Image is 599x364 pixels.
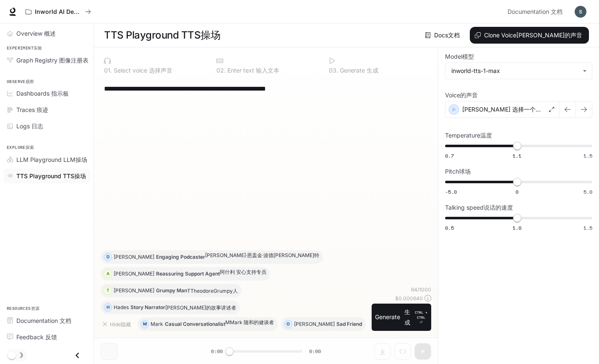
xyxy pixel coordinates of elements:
[504,3,569,20] a: Documentation 文档
[583,152,592,159] span: 1.5
[294,322,335,327] p: [PERSON_NAME]
[445,169,471,174] p: Pitch
[445,224,454,231] span: 0.5
[414,310,428,325] p: ⏎
[31,122,43,130] font: 日志
[16,29,56,38] span: Overview
[3,26,90,41] a: Overview
[26,145,34,150] font: 探索
[114,271,154,276] p: [PERSON_NAME]
[114,305,129,310] p: Hades
[138,317,278,331] button: MMarkCasual ConversationalistMMark 随和的健谈者
[336,322,362,327] p: Sad Friend
[445,63,592,79] div: inworld-tts-1-max
[462,53,474,60] font: 模型
[484,204,513,211] font: 说话的速度
[36,106,48,113] font: 痕迹
[205,251,319,260] font: [PERSON_NAME]·恩盖金·波德[PERSON_NAME]特
[3,152,91,167] a: LLM Playground
[367,67,378,74] font: 生成
[156,271,220,276] p: Reassuring Support Agent
[451,67,578,75] div: inworld-tts-1-max
[395,295,423,302] p: $ 0.000640
[16,89,69,98] span: Dashboards
[460,91,478,99] font: 的声音
[44,30,56,37] font: 概述
[225,318,274,327] font: MMark 随和的健谈者
[583,224,592,231] span: 1.5
[480,132,492,139] font: 温度
[104,284,112,297] div: T
[101,250,323,264] button: D[PERSON_NAME]Engaging Podcaster[PERSON_NAME]·恩盖金·波德[PERSON_NAME]特
[3,86,90,101] a: Dashboards
[121,321,131,328] font: 隐藏
[3,102,90,117] a: Traces
[165,322,225,327] p: Casual Conversationalist
[513,224,521,231] span: 1.0
[445,205,513,211] p: Talking speed
[220,268,266,276] font: 阿什利 安心支持专员
[445,188,457,195] span: -5.0
[404,308,410,326] font: 生成
[16,105,48,114] span: Traces
[101,317,134,331] button: Hide 隐藏
[513,152,521,159] span: 1.1
[512,106,547,113] font: 选择一个声音
[372,304,431,331] button: Generate 生成CTRL + CTRL⏎
[216,68,226,73] p: 0 2 .
[445,133,492,138] p: Temperature
[151,322,163,327] p: Mark
[104,27,220,44] h1: TTS Playground
[16,122,43,130] span: Logs
[60,317,71,324] font: 文档
[16,155,87,164] span: LLM Playground
[156,255,205,260] p: Engaging Podcaster
[445,152,454,159] span: 0.7
[101,267,270,281] button: A[PERSON_NAME]Reassuring Support Agent阿什利 安心支持专员
[112,68,172,73] p: Select voice
[26,79,34,84] font: 观察
[35,8,82,16] p: Inworld AI Demos
[181,29,221,41] font: TTS操场
[256,67,279,74] font: 输入文本
[8,350,16,359] span: Dark mode toggle
[414,310,428,320] p: CTRL +
[583,188,592,195] span: 5.0
[281,317,366,331] button: O[PERSON_NAME]Sad Friend
[448,31,460,39] font: 文档
[114,255,154,260] p: [PERSON_NAME]
[459,168,471,175] font: 球场
[470,27,589,44] button: Clone Voice [PERSON_NAME]的声音
[445,54,474,60] p: Model
[187,288,238,294] font: TTheodoreGrumpy人
[104,267,112,281] div: A
[22,3,95,20] button: All workspaces
[3,53,92,68] a: Graph Registry
[3,330,90,344] a: Feedback
[149,67,172,74] font: 选择声音
[284,317,292,331] div: O
[445,92,478,98] p: Voice
[141,317,148,331] div: M
[423,27,463,44] a: Docs 文档
[51,90,69,97] font: 指示板
[114,288,154,293] p: [PERSON_NAME]
[3,169,90,183] a: TTS Playground
[104,250,112,264] div: D
[156,288,187,293] p: Grumpy Man
[462,105,546,114] p: [PERSON_NAME]
[516,188,518,195] span: 0
[516,31,582,39] font: [PERSON_NAME]的声音
[575,6,586,18] img: User avatar
[101,284,242,297] button: T[PERSON_NAME]Grumpy Man TTheodoreGrumpy人
[104,68,112,73] p: 0 1 .
[34,45,42,51] font: 实验
[3,313,90,328] a: Documentation
[411,286,431,293] p: 64 / 1000
[3,119,90,133] a: Logs
[16,333,57,341] span: Feedback
[226,68,279,73] p: Enter text
[551,8,563,15] font: 文档
[16,316,71,325] span: Documentation
[16,56,89,65] span: Graph Registry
